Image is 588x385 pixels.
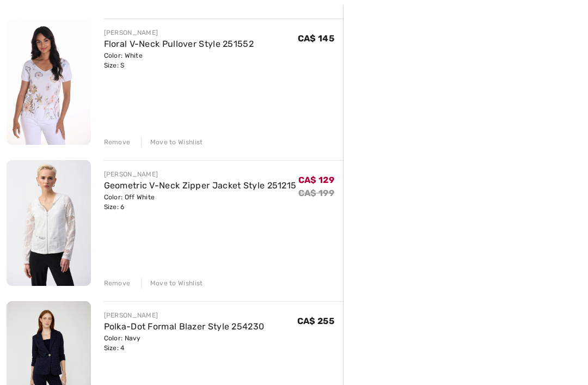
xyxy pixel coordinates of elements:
a: Geometric V-Neck Zipper Jacket Style 251215 [104,180,297,191]
div: Color: White Size: S [104,51,254,70]
div: Remove [104,278,131,288]
a: Polka-Dot Formal Blazer Style 254230 [104,321,265,332]
span: CA$ 129 [298,175,334,185]
span: CA$ 255 [297,316,334,326]
div: [PERSON_NAME] [104,28,254,38]
a: Floral V-Neck Pullover Style 251552 [104,39,254,49]
img: Floral V-Neck Pullover Style 251552 [7,19,91,144]
span: CA$ 145 [298,33,334,44]
div: [PERSON_NAME] [104,310,265,320]
div: Remove [104,137,131,147]
div: Color: Navy Size: 4 [104,333,265,353]
s: CA$ 199 [298,188,334,198]
div: Move to Wishlist [141,278,203,288]
div: [PERSON_NAME] [104,169,297,179]
div: Color: Off White Size: 6 [104,192,297,212]
img: Geometric V-Neck Zipper Jacket Style 251215 [7,160,91,286]
div: Move to Wishlist [141,137,203,147]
